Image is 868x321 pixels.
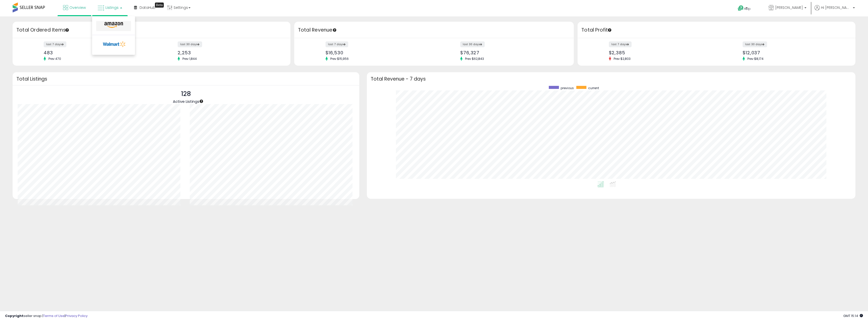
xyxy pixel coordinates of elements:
[607,28,612,32] div: Tooltip anchor
[44,41,66,47] label: last 7 days
[298,27,570,34] h3: Total Revenue
[581,27,852,34] h3: Total Profit
[738,5,744,11] i: Get Help
[609,50,713,55] div: $2,385
[609,41,632,47] label: last 7 days
[332,28,337,32] div: Tooltip anchor
[734,1,761,16] a: Help
[743,41,767,47] label: last 30 days
[371,77,852,81] h3: Total Revenue - 7 days
[775,5,803,10] span: [PERSON_NAME]
[460,41,485,47] label: last 30 days
[155,3,164,8] div: Tooltip anchor
[173,99,199,104] span: Active Listings
[821,5,851,10] span: Hi [PERSON_NAME]
[460,50,565,55] div: $76,327
[16,77,356,81] h3: Total Listings
[463,57,486,61] span: Prev: $62,843
[16,27,287,34] h3: Total Ordered Items
[140,5,155,10] span: DataHub
[199,99,204,104] div: Tooltip anchor
[561,86,574,90] span: previous
[44,50,148,55] div: 483
[178,41,202,47] label: last 30 days
[69,5,86,10] span: Overview
[325,41,348,47] label: last 7 days
[328,57,351,61] span: Prev: $15,956
[65,28,69,32] div: Tooltip anchor
[46,57,64,61] span: Prev: 470
[173,89,199,99] p: 128
[745,57,766,61] span: Prev: $8,174
[325,50,430,55] div: $16,530
[743,50,847,55] div: $12,037
[105,5,119,10] span: Listings
[180,57,199,61] span: Prev: 1,844
[744,7,751,11] span: Help
[815,5,855,16] a: Hi [PERSON_NAME]
[611,57,633,61] span: Prev: $2,803
[588,86,599,90] span: current
[178,50,282,55] div: 2,253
